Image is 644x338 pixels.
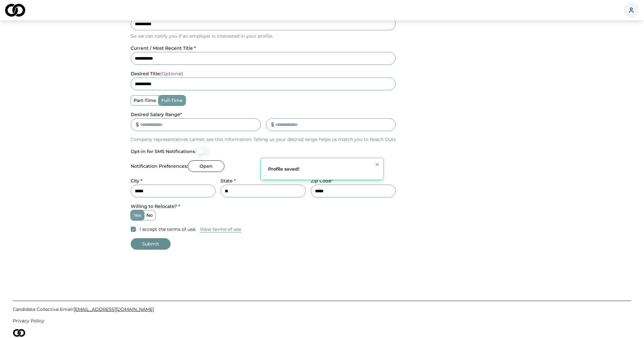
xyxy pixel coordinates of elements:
[200,225,241,233] a: View terms of use
[221,178,236,184] label: State *
[131,96,159,105] label: part-time
[131,112,182,117] label: Desired Salary Range *
[131,33,396,39] p: So we can notify you if an employer is interested in your profile.
[131,149,196,154] label: Opt-in for SMS Notifications:
[131,71,183,77] label: desired title
[131,210,144,220] label: yes
[144,210,155,220] label: no
[271,121,274,129] div: $
[131,136,396,143] p: Company representatives cannot see this information. Telling us your desired range helps us match...
[13,318,631,324] a: Privacy Policy
[268,166,299,172] div: Profile saved!
[188,160,224,172] button: Open
[131,238,171,250] button: Submit
[131,164,188,168] label: Notification Preferences:
[74,306,154,312] span: [EMAIL_ADDRESS][DOMAIN_NAME]
[266,112,268,117] label: _
[200,226,241,232] button: View terms of use
[140,226,196,232] label: I accept the terms of use.
[131,45,196,51] label: current / most recent title *
[131,203,180,209] label: Willing to Relocate? *
[13,306,631,312] a: Candidate Collective Email:[EMAIL_ADDRESS][DOMAIN_NAME]
[13,329,26,337] img: logo
[160,71,183,77] span: (Optional)
[159,96,185,105] label: full-time
[131,178,143,184] label: City *
[136,121,139,129] div: $
[5,4,25,17] img: logo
